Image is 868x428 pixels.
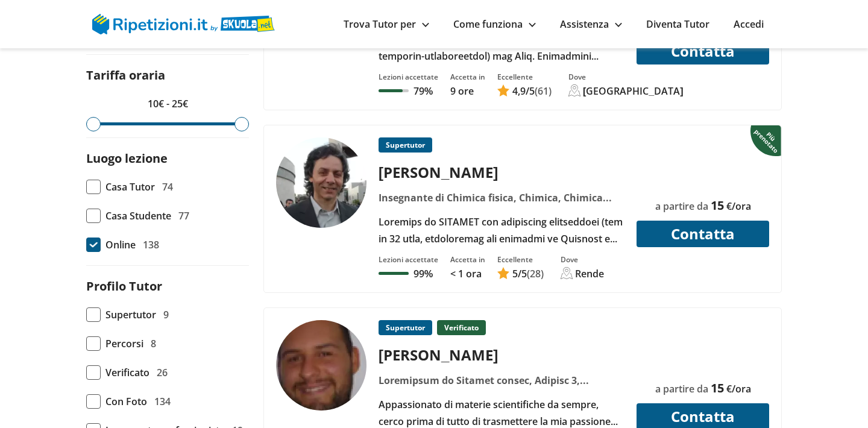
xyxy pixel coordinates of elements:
[637,221,769,247] button: Contatta
[276,137,366,228] img: tutor a Rende - Luigi
[374,162,629,182] div: [PERSON_NAME]
[655,382,708,395] span: a partire da
[105,364,149,381] span: Verificato
[527,267,544,280] span: (28)
[374,189,629,206] div: Insegnante di Chimica fisica, Chimica, Chimica analitica, Chimica organica, Chimica organica 2, F...
[374,213,629,247] div: Loremips do SITAMET con adipiscing elitseddoei (tem in 32 utla, etdoloremag ali enimadmi ve Quisn...
[105,178,155,195] span: Casa Tutor
[157,364,168,381] span: 26
[86,150,168,166] label: Luogo lezione
[450,72,485,82] div: Accetta in
[655,200,708,213] span: a partire da
[344,17,429,31] a: Trova Tutor per
[512,267,518,280] span: 5
[497,84,552,98] a: 4,9/5(61)
[379,72,438,82] div: Lezioni accettate
[92,14,275,34] img: logo Skuola.net | Ripetizioni.it
[105,335,143,352] span: Percorsi
[86,67,165,83] label: Tariffa oraria
[646,17,709,31] a: Diventa Tutor
[450,267,485,280] p: < 1 ora
[512,84,535,98] span: /5
[437,320,486,335] p: Verificato
[105,393,147,410] span: Con Foto
[637,38,769,65] button: Contatta
[726,382,751,395] span: €/ora
[450,254,485,265] div: Accetta in
[497,72,552,82] div: Eccellente
[560,17,622,31] a: Assistenza
[414,84,433,98] p: 79%
[86,95,249,112] p: 10€ - 25€
[453,17,536,31] a: Come funziona
[143,236,159,253] span: 138
[583,84,684,98] div: [GEOGRAPHIC_DATA]
[726,200,751,213] span: €/ora
[86,278,162,294] label: Profilo Tutor
[734,17,764,31] a: Accedi
[151,335,156,352] span: 8
[575,267,604,280] div: Rende
[711,380,724,396] span: 15
[276,320,366,411] img: tutor a TERNATE - Andrea
[711,197,724,213] span: 15
[162,178,173,195] span: 74
[374,345,629,365] div: [PERSON_NAME]
[374,372,629,389] div: Loremipsum do Sitamet consec, Adipisc 3, Elitseddo, Eiusmod, Tempori utlaboree, Doloremag aliqu e...
[561,254,604,265] div: Dove
[568,72,684,82] div: Dove
[154,393,171,410] span: 134
[512,267,527,280] span: /5
[105,306,156,323] span: Supertutor
[414,267,433,280] p: 99%
[450,84,485,98] p: 9 ore
[379,137,432,153] p: Supertutor
[92,16,275,30] a: logo Skuola.net | Ripetizioni.it
[379,320,432,335] p: Supertutor
[105,236,136,253] span: Online
[497,267,544,280] a: 5/5(28)
[379,254,438,265] div: Lezioni accettate
[105,207,171,224] span: Casa Studente
[497,254,544,265] div: Eccellente
[535,84,552,98] span: (61)
[512,84,526,98] span: 4,9
[178,207,189,224] span: 77
[750,124,784,157] img: Piu prenotato
[163,306,169,323] span: 9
